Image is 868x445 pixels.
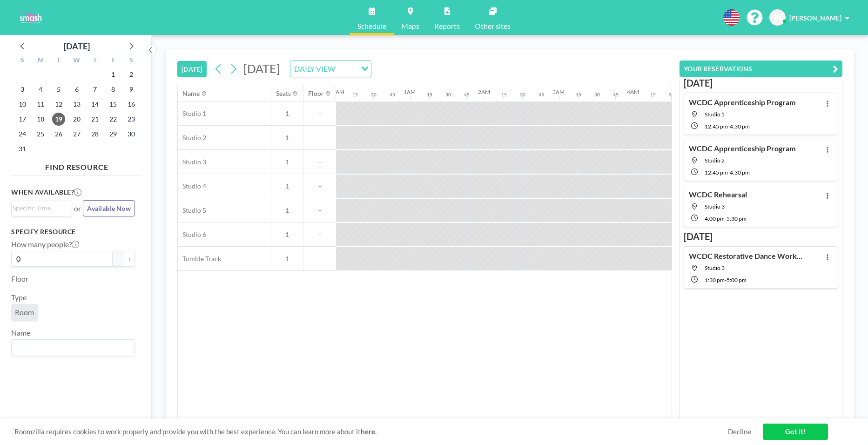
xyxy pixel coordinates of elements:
a: here. [361,427,377,436]
span: DAILY VIEW [292,63,337,75]
span: Wednesday, August 13, 2025 [70,98,83,111]
h4: WCDC Rehearsal [689,190,747,199]
div: 30 [520,92,525,98]
div: 15 [650,92,656,98]
div: Floor [308,89,324,98]
span: - [303,134,336,142]
span: Sunday, August 10, 2025 [16,98,29,111]
h3: Specify resource [11,228,135,236]
span: Sunday, August 3, 2025 [16,83,29,96]
span: Thursday, August 21, 2025 [88,113,101,126]
span: - [303,109,336,118]
span: or [74,204,81,213]
span: Wednesday, August 20, 2025 [70,113,83,126]
div: S [13,55,32,67]
span: 1 [271,182,303,190]
input: Search for option [13,342,129,354]
span: 5:30 PM [727,215,747,222]
span: [DATE] [243,61,280,75]
label: Name [11,328,30,337]
span: - [303,206,336,215]
div: S [122,55,140,67]
img: organization-logo [15,8,46,27]
span: Roomzilla requires cookies to work properly and provide you with the best experience. You can lea... [14,427,728,436]
span: - [725,215,727,222]
div: 2AM [478,88,490,95]
span: Tuesday, August 19, 2025 [52,113,65,126]
span: Studio 5 [178,206,206,215]
span: - [725,276,727,283]
span: Other sites [475,22,511,30]
span: - [728,169,730,176]
span: 12:45 PM [705,123,728,130]
button: + [124,251,135,267]
div: T [86,55,104,67]
label: Type [11,293,27,302]
span: Friday, August 15, 2025 [107,98,120,111]
span: Sunday, August 24, 2025 [16,128,29,141]
span: - [303,230,336,239]
span: Saturday, August 16, 2025 [125,98,138,111]
div: Search for option [290,61,371,77]
span: Monday, August 25, 2025 [34,128,47,141]
span: Friday, August 22, 2025 [107,113,120,126]
div: 30 [594,92,600,98]
span: 5:00 PM [727,276,747,283]
span: Monday, August 11, 2025 [34,98,47,111]
h3: [DATE] [684,77,838,89]
div: W [68,55,86,67]
h4: FIND RESOURCE [11,159,142,172]
span: 1 [271,134,303,142]
button: [DATE] [177,61,207,77]
input: Search for option [338,63,356,75]
div: 1AM [404,88,416,95]
span: Available Now [87,204,131,212]
span: Tuesday, August 5, 2025 [52,83,65,96]
div: 30 [669,92,674,98]
label: How many people? [11,240,79,249]
span: Monday, August 4, 2025 [34,83,47,96]
span: - [303,182,336,190]
span: Tumble Track [178,255,221,263]
span: 1 [271,255,303,263]
div: Seats [276,89,291,98]
span: Reports [434,22,460,30]
div: F [104,55,122,67]
span: Maps [401,22,419,30]
h4: WCDC Apprenticeship Program [689,98,795,107]
span: [PERSON_NAME] [789,14,841,22]
span: - [303,158,336,166]
h4: WCDC Restorative Dance Workshop [689,251,805,261]
span: Studio 2 [705,157,725,164]
input: Search for option [13,203,67,213]
button: YOUR RESERVATIONS [680,61,842,77]
span: - [728,123,730,130]
span: Saturday, August 30, 2025 [125,128,138,141]
div: 30 [371,92,377,98]
button: - [113,251,124,267]
span: Studio 1 [178,109,206,118]
div: M [32,55,50,67]
span: 12:45 PM [705,169,728,176]
span: 1 [271,109,303,118]
a: Decline [728,427,751,436]
span: JH [774,13,781,22]
div: Search for option [12,340,135,356]
div: 15 [427,92,432,98]
span: 4:00 PM [705,215,725,222]
h4: WCDC Apprenticeship Program [689,144,795,153]
div: 3AM [552,88,565,95]
span: Studio 3 [705,264,725,271]
span: Sunday, August 31, 2025 [16,142,29,155]
span: Sunday, August 17, 2025 [16,113,29,126]
span: Friday, August 29, 2025 [107,128,120,141]
a: Got it! [763,424,828,440]
span: Monday, August 18, 2025 [34,113,47,126]
div: 15 [501,92,507,98]
div: 15 [352,92,358,98]
div: 12AM [329,88,344,95]
span: Room [15,308,34,317]
span: 4:30 PM [730,169,750,176]
span: Studio 4 [178,182,206,190]
span: Tuesday, August 26, 2025 [52,128,65,141]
